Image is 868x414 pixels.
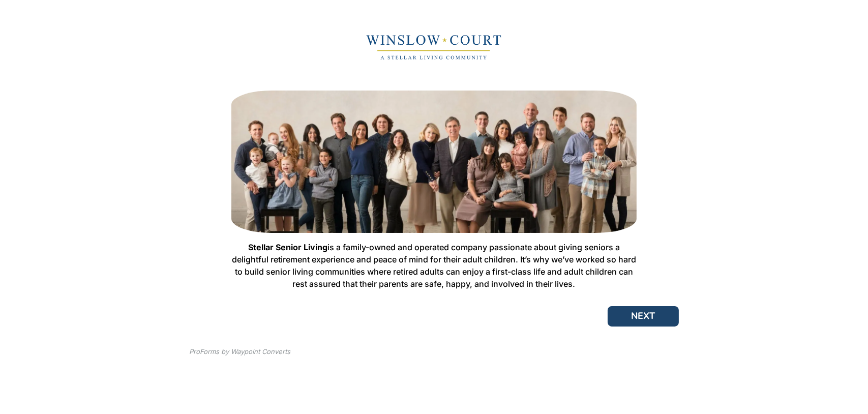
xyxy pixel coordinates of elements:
b: Stellar Senior Living [248,242,327,252]
button: NEXT [608,306,679,327]
span: is a family-owned and operated company passionate about giving seniors a delightful retirement ex... [232,242,636,289]
div: ProForms by Waypoint Converts [190,347,291,357]
img: 27982983-583c-4381-b2f4-9d258801ff4e.png [358,26,511,67]
img: b89edf88-abbe-44df-8aa0-369dce231da5.webp [231,91,637,233]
